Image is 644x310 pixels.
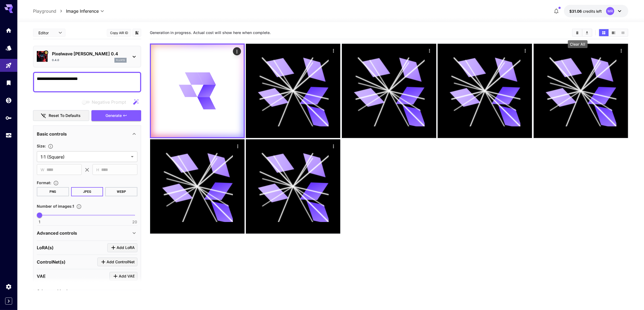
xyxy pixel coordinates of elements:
button: JPEG [71,187,103,196]
button: Certified Model – Vetted for best performance and includes a commercial license. [44,50,48,55]
button: Click to add VAE [110,272,137,281]
button: $31.05574MR [564,5,628,17]
p: LoRA(s) [37,244,54,251]
div: Clear AllDownload All [572,29,592,37]
span: 1:1 (Square) [41,154,129,160]
span: 1 [39,219,40,225]
span: Add ControlNet [107,259,135,265]
div: Show media in grid viewShow media in video viewShow media in list view [599,29,628,37]
span: Size : [37,144,46,148]
button: PNG [37,187,69,196]
div: Actions [425,46,434,55]
div: Home [5,27,12,34]
button: Download All [582,29,592,36]
div: Basic controls [37,127,137,140]
p: flux1s [116,58,125,62]
span: Add VAE [119,273,135,280]
div: Playground [5,62,12,69]
div: Actions [330,46,338,55]
div: MR [606,7,614,15]
button: WEBP [105,187,137,196]
div: Certified Model – Vetted for best performance and includes a commercial license.Pixelwave [PERSON... [37,48,137,65]
div: Settings [5,283,12,290]
button: Clear All [573,29,582,36]
span: Negative Prompt [92,99,126,105]
button: Click to add LoRA [107,243,137,252]
div: API Keys [5,114,12,121]
div: Usage [5,132,12,139]
span: Generation in progress. Actual cost will show here when complete. [150,30,271,35]
p: Pixelwave [PERSON_NAME] 0.4 [52,50,127,57]
div: Actions [617,46,625,55]
p: Advanced controls [37,230,77,236]
button: Specify how many images to generate in a single request. Each image generation will be charged se... [74,204,84,209]
nav: breadcrumb [33,8,66,14]
span: credits left [583,9,602,14]
p: ControlNet(s) [37,259,65,265]
button: Add to library [134,29,139,36]
span: Add LoRA [117,244,135,251]
span: Image Inference [66,8,99,14]
button: Show media in video view [609,29,618,36]
div: Library [5,79,12,86]
div: Wallet [5,97,12,104]
div: $31.05574 [569,8,602,14]
a: Playground [33,8,56,14]
div: Actions [234,142,242,150]
p: Basic controls [37,131,67,137]
button: Show media in grid view [599,29,609,36]
span: H [96,167,99,173]
button: Expand sidebar [5,298,12,305]
p: VAE [37,273,46,279]
button: Choose the file format for the output image. [51,180,61,186]
div: Advanced controls [37,227,137,240]
span: Format : [37,180,51,185]
div: Actions [521,46,530,55]
div: Actions [330,142,338,150]
button: Show media in list view [618,29,628,36]
div: Models [5,45,12,51]
button: Click to add ControlNet [97,258,137,267]
button: Reset to defaults [33,110,89,121]
span: Editor [38,30,55,36]
div: Actions [233,47,241,55]
button: Generate [91,110,141,121]
span: Generate [105,112,122,119]
div: Clear All [568,40,588,48]
p: 0.4.0 [52,58,59,62]
button: Adjust the dimensions of the generated image by specifying its width and height in pixels, or sel... [46,144,55,149]
span: 20 [132,219,137,225]
span: Negative prompts are not compatible with the selected model. [81,99,130,105]
span: Number of images : 1 [37,204,74,208]
span: W [41,167,44,173]
button: Copy AIR ID [107,29,131,37]
span: $31.06 [569,9,583,14]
